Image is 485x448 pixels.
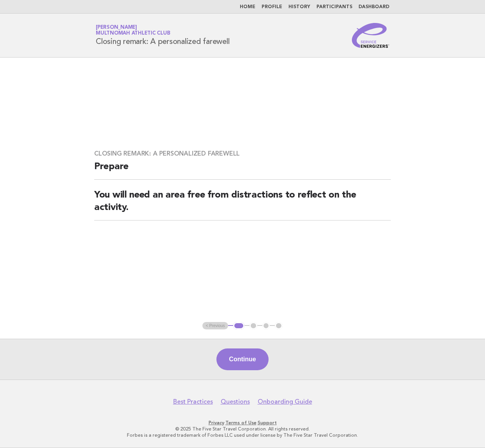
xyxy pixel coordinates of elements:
[94,189,391,220] h2: You will need an area free from distractions to reflect on the activity.
[11,426,474,432] p: © 2025 The Five Star Travel Corporation. All rights reserved.
[221,398,250,406] a: Questions
[94,161,391,180] h2: Prepare
[358,5,389,9] a: Dashboard
[258,420,277,425] a: Support
[352,23,389,48] img: Service Energizers
[240,5,255,9] a: Home
[233,322,244,330] button: 1
[96,25,229,45] h1: Closing remark: A personalized farewell
[225,420,257,425] a: Terms of Use
[209,420,224,425] a: Privacy
[216,348,268,370] button: Continue
[11,432,474,438] p: Forbes is a registered trademark of Forbes LLC used under license by The Five Star Travel Corpora...
[11,420,474,426] p: · ·
[94,150,391,157] h3: Closing remark: A personalized farewell
[258,398,312,406] a: Onboarding Guide
[316,5,352,9] a: Participants
[262,5,282,9] a: Profile
[173,398,213,406] a: Best Practices
[96,25,170,36] a: [PERSON_NAME]Multnomah Athletic Club
[288,5,310,9] a: History
[96,31,170,36] span: Multnomah Athletic Club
